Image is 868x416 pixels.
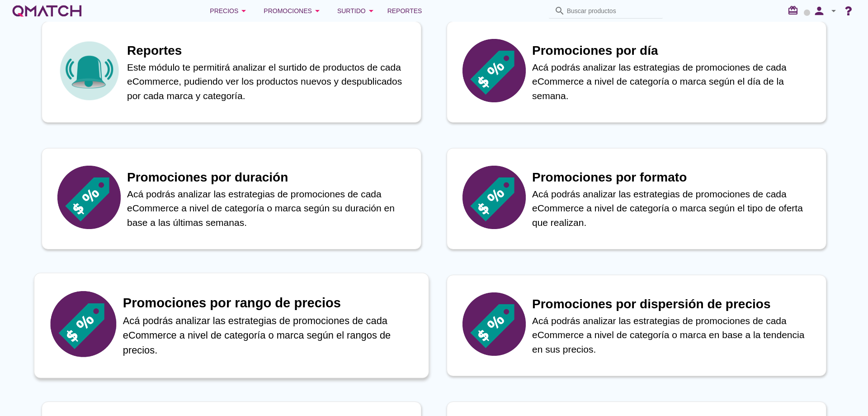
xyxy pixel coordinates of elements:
img: icon [57,39,121,102]
button: Precios [203,2,256,20]
i: arrow_drop_down [238,5,249,16]
img: icon [462,292,526,356]
h1: Promociones por formato [532,168,817,187]
p: Acá podrás analizar las estrategias de promociones de cada eCommerce a nivel de categoría o marca... [127,187,412,230]
h1: Reportes [127,41,412,60]
div: Surtido [337,5,377,16]
button: Promociones [256,2,330,20]
input: Buscar productos [567,4,657,18]
p: Acá podrás analizar las estrategias de promociones de cada eCommerce a nivel de categoría o marca... [532,187,817,230]
a: iconPromociones por díaAcá podrás analizar las estrategias de promociones de cada eCommerce a niv... [434,21,839,123]
button: Surtido [330,2,384,20]
p: Acá podrás analizar las estrategias de promociones de cada eCommerce a nivel de categoría o marca... [123,313,419,358]
h1: Promociones por duración [127,168,412,187]
i: arrow_drop_down [312,5,323,16]
img: icon [57,166,121,229]
a: iconPromociones por formatoAcá podrás analizar las estrategias de promociones de cada eCommerce a... [434,148,839,249]
a: iconReportesEste módulo te permitirá analizar el surtido de productos de cada eCommerce, pudiendo... [29,21,434,123]
i: redeem [788,5,802,16]
a: Reportes [384,2,426,20]
img: icon [462,166,526,229]
i: arrow_drop_down [366,5,377,16]
a: white-qmatch-logo [11,2,83,20]
i: search [554,5,565,16]
a: iconPromociones por duraciónAcá podrás analizar las estrategias de promociones de cada eCommerce ... [29,148,434,249]
img: icon [51,291,117,357]
p: Acá podrás analizar las estrategias de promociones de cada eCommerce a nivel de categoría o marca... [532,60,817,103]
div: Precios [210,5,249,16]
i: person [810,5,828,17]
h1: Promociones por rango de precios [123,293,419,313]
p: Este módulo te permitirá analizar el surtido de productos de cada eCommerce, pudiendo ver los pro... [127,60,412,103]
p: Acá podrás analizar las estrategias de promociones de cada eCommerce a nivel de categoría o marca... [532,314,817,357]
i: arrow_drop_down [828,5,839,16]
h1: Promociones por día [532,41,817,60]
span: Reportes [387,5,422,16]
a: iconPromociones por dispersión de preciosAcá podrás analizar las estrategias de promociones de ca... [434,275,839,376]
h1: Promociones por dispersión de precios [532,295,817,314]
a: iconPromociones por rango de preciosAcá podrás analizar las estrategias de promociones de cada eC... [29,275,434,376]
img: icon [462,39,526,102]
div: Promociones [264,5,323,16]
